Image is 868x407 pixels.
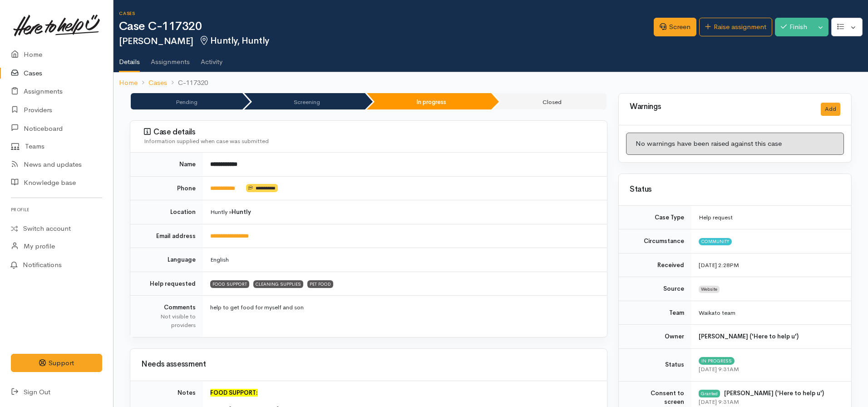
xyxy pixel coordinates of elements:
[130,224,203,248] td: Email address
[619,253,691,277] td: Received
[821,103,840,116] button: Add
[167,78,208,88] li: C-117320
[654,18,696,36] a: Screen
[724,389,824,397] b: [PERSON_NAME] ('Here to help u')
[699,357,735,364] span: In progress
[630,103,810,111] h3: Warnings
[113,72,868,94] nav: breadcrumb
[119,78,138,88] a: Home
[203,296,607,337] td: help to get food for myself and son
[232,208,251,216] b: Huntly
[619,229,691,253] td: Circumstance
[253,280,303,288] span: CLEANING SUPPLIES
[699,365,840,374] div: [DATE] 9:31AM
[151,46,190,71] a: Assignments
[775,18,813,36] button: Finish
[119,20,654,33] h1: Case C-117320
[144,137,596,146] div: Information supplied when case was submitted
[130,200,203,224] td: Location
[210,208,251,216] span: Huntly »
[201,46,222,71] a: Activity
[699,261,739,269] time: [DATE] 2:28PM
[619,301,691,325] td: Team
[11,354,102,372] button: Support
[699,390,720,397] div: Granted
[210,280,249,288] span: FOOD SUPPORT
[130,176,203,200] td: Phone
[699,397,840,407] div: [DATE] 9:31AM
[626,133,844,155] div: No warnings have been raised against this case
[619,277,691,301] td: Source
[619,348,691,381] td: Status
[699,333,799,340] b: [PERSON_NAME] ('Here to help u')
[699,18,772,36] a: Raise assignment
[493,93,607,109] li: Closed
[307,280,333,288] span: PET FOOD
[130,248,203,272] td: Language
[141,312,196,330] div: Not visible to providers
[199,35,269,46] span: Huntly, Huntly
[148,78,167,88] a: Cases
[141,360,596,369] h3: Needs assessment
[203,248,607,272] td: English
[131,93,242,109] li: Pending
[699,238,732,245] span: Community
[630,185,840,194] h3: Status
[119,46,140,72] a: Details
[11,203,102,216] h6: Profile
[130,272,203,296] td: Help requested
[119,36,654,46] h2: [PERSON_NAME]
[619,206,691,229] td: Case Type
[130,153,203,176] td: Name
[130,296,203,337] td: Comments
[244,93,365,109] li: Screening
[119,11,654,16] h6: Cases
[144,128,596,137] h3: Case details
[699,286,720,293] span: Website
[367,93,491,109] li: In progress
[619,325,691,349] td: Owner
[691,206,851,229] td: Help request
[210,389,258,397] font: FOOD SUPPORT:
[699,309,735,317] span: Waikato team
